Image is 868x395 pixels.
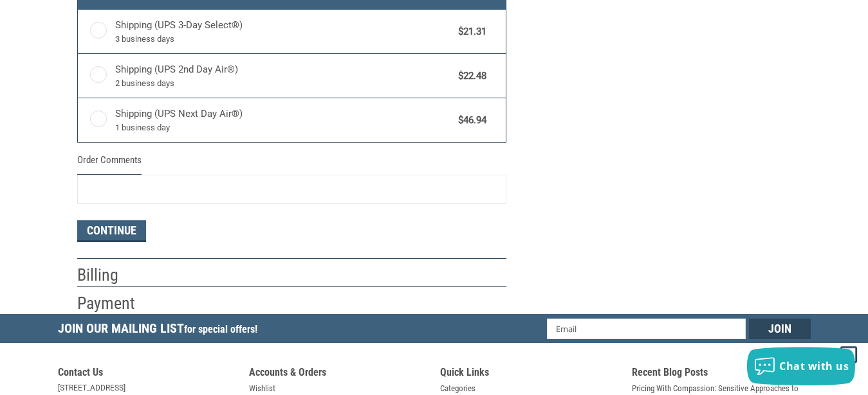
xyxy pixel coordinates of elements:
h5: Contact Us [58,366,237,382]
a: Categories [440,382,476,395]
span: $21.31 [452,24,487,39]
span: Chat with us [779,359,849,373]
button: Continue [77,220,146,242]
button: Chat with us [747,347,855,385]
a: Wishlist [249,382,275,395]
span: 3 business days [115,33,452,46]
span: 2 business days [115,77,452,90]
h5: Quick Links [440,366,619,382]
h2: Payment [77,293,152,314]
span: Shipping (UPS Next Day Air®) [115,107,452,134]
h5: Recent Blog Posts [632,366,811,382]
h5: Join Our Mailing List [58,314,264,347]
legend: Order Comments [77,153,142,174]
input: Email [547,319,746,339]
h2: Billing [77,265,152,286]
input: Join [749,319,811,339]
span: for special offers! [184,323,257,335]
span: $46.94 [452,113,487,128]
h5: Accounts & Orders [249,366,428,382]
span: $22.48 [452,69,487,83]
span: Shipping (UPS 2nd Day Air®) [115,62,452,89]
span: Shipping (UPS 3-Day Select®) [115,18,452,45]
span: 1 business day [115,121,452,134]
